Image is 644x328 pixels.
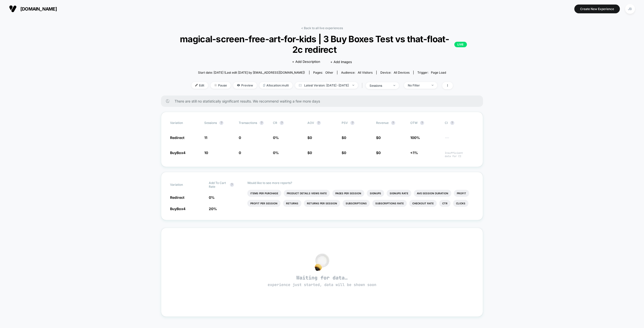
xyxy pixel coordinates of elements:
[170,274,474,288] span: Waiting for data…
[391,121,395,125] button: ?
[301,26,343,30] a: < Back to all live experiences
[209,181,227,189] span: Add To Cart Rate
[376,151,381,155] span: $
[445,136,474,140] span: ---
[307,135,312,140] span: $
[9,5,17,13] img: Visually logo
[317,121,321,125] button: ?
[263,84,265,87] img: rebalance
[410,151,418,155] span: <1%
[310,135,312,140] span: 0
[344,151,346,155] span: 0
[450,121,454,125] button: ?
[239,121,257,125] span: Transactions
[170,151,185,155] span: BuyBox4
[259,82,293,89] span: Allocation: multi
[204,121,217,125] span: Sessions
[454,42,467,47] p: LIVE
[175,99,473,103] span: There are still no statistically significant results. We recommend waiting a few more days
[417,71,446,74] div: Trigger:
[410,121,438,125] span: OTW
[370,84,390,87] div: sessions
[393,85,395,86] img: end
[214,84,217,86] img: end
[8,5,58,13] button: [DOMAIN_NAME]
[394,71,410,74] span: all devices
[330,60,352,64] span: + Add Images
[625,4,635,14] div: JB
[315,253,329,271] img: no_data
[376,121,389,125] span: Revenue
[247,200,280,207] li: Profit Per Session
[170,207,185,211] span: BuyBox4
[195,84,198,86] img: edit
[310,151,312,155] span: 0
[191,82,208,89] span: Edit
[284,190,330,197] li: Product Details Views Rate
[198,71,305,74] span: Start date: [DATE] (Last edit [DATE] by [EMAIL_ADDRESS][DOMAIN_NAME])
[307,151,312,155] span: $
[376,71,413,74] span: Device:
[170,135,184,140] span: Redirect
[239,151,241,155] span: 0
[292,59,320,64] span: + Add Description
[233,82,257,89] span: Preview
[574,5,620,13] button: Create New Experience
[387,190,411,197] li: Signups Rate
[20,6,57,12] span: [DOMAIN_NAME]
[273,135,279,140] span: 0 %
[454,190,469,197] li: Profit
[209,207,217,211] span: 20 %
[280,121,284,125] button: ?
[360,82,366,89] span: |
[410,135,420,140] span: 100%
[343,200,370,207] li: Subscriptions
[350,121,354,125] button: ?
[313,71,333,74] div: Pages:
[332,190,364,197] li: Pages Per Session
[204,135,207,140] span: 11
[344,135,346,140] span: 0
[247,181,474,185] p: Would like to see more reports?
[445,121,472,125] span: CI
[230,183,234,187] button: ?
[295,82,358,89] span: Latest Version: [DATE] - [DATE]
[342,121,348,125] span: PSV
[219,121,223,125] button: ?
[439,200,451,207] li: Ctr
[352,85,354,86] img: end
[283,200,301,207] li: Returns
[268,282,376,287] span: experience just started, data will be shown soon
[211,82,231,89] span: Pause
[325,71,333,74] span: other
[453,200,468,207] li: Clicks
[432,85,433,86] img: end
[273,151,279,155] span: 0 %
[273,121,277,125] span: CR
[431,71,446,74] span: Page Load
[414,190,451,197] li: Avg Session Duration
[170,121,198,125] span: Variation
[342,135,346,140] span: $
[170,181,198,189] span: Variation
[409,200,437,207] li: Checkout Rate
[247,190,281,197] li: Items Per Purchase
[239,135,241,140] span: 0
[420,121,424,125] button: ?
[209,195,215,200] span: 0 %
[408,83,428,87] div: No Filter
[372,200,407,207] li: Subscriptions Rate
[378,135,381,140] span: 0
[341,71,373,74] div: Audience:
[304,200,340,207] li: Returns Per Session
[342,151,346,155] span: $
[445,151,474,158] span: Insufficient data for CI
[367,190,384,197] li: Signups
[624,4,636,14] button: JB
[376,135,381,140] span: $
[378,151,381,155] span: 0
[299,84,302,86] img: calendar
[307,121,314,125] span: AOV
[177,34,467,55] span: magical-screen-free-art-for-kids | 3 Buy Boxes Test vs that-float-2c redirect
[170,195,184,200] span: Redirect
